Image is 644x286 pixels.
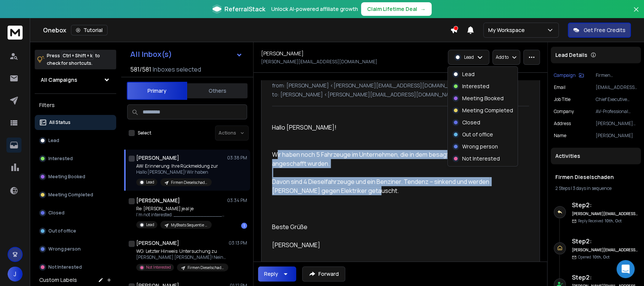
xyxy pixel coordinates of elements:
p: Closed [462,119,480,126]
p: Opened [578,254,610,260]
p: Job Title [554,96,570,102]
h1: [PERSON_NAME] [136,197,180,204]
p: Name [554,133,566,139]
button: Others [187,83,247,99]
h1: [PERSON_NAME] [136,239,179,247]
h6: Step 2 : [572,200,638,210]
button: Tutorial [71,25,108,35]
p: WG: Letzter Hinweis: Untersuchung zu [136,248,227,254]
span: 3 days in sequence [573,185,612,191]
p: Out of office [462,131,493,138]
p: Meeting Booked [48,174,85,180]
p: Campaign [554,72,576,78]
button: Forward [302,266,345,281]
button: Close banner [631,5,641,23]
p: Meeting Completed [48,192,93,198]
span: ReferralStack [224,5,265,14]
p: [PERSON_NAME] [PERSON_NAME]! Nein, unsere [136,254,227,260]
h1: All Campaigns [41,76,77,84]
p: Not Interested [48,264,82,270]
h3: Inboxes selected [153,65,201,74]
p: Company [554,109,574,115]
div: Open Intercom Messenger [616,260,635,278]
span: Wir haben noch 5 Fahrzeuge im Unternehmen, die in dem besagten Zeitraum angeschafft wurden. [272,150,483,168]
p: Interested [48,156,73,162]
p: Firmen Dieselschaden [188,265,224,271]
p: Press to check for shortcuts. [47,52,100,67]
p: Meeting Completed [462,107,513,114]
p: Out of office [48,228,76,234]
p: Wrong person [48,246,81,252]
p: My Workspace [488,26,528,34]
span: [PERSON_NAME] [272,241,320,249]
h1: [PERSON_NAME] [261,50,304,57]
label: Select [138,130,151,136]
span: 2 Steps [555,185,570,191]
p: Re: [PERSON_NAME] je al je [136,206,227,212]
button: Claim Lifetime Deal [361,2,432,16]
p: [EMAIL_ADDRESS][DOMAIN_NAME] [596,84,638,90]
p: Lead [146,179,154,185]
p: [PERSON_NAME] [596,133,638,139]
button: Primary [127,82,187,100]
p: Firmen Dieselschaden [171,180,207,185]
p: Add to [496,54,509,60]
p: All Status [49,119,71,125]
p: Chief Executive Officer [596,96,638,102]
div: Reply [264,270,278,278]
p: Interested [462,83,489,90]
h6: [PERSON_NAME][EMAIL_ADDRESS][DOMAIN_NAME] [572,211,638,217]
h6: Step 2 : [572,237,638,246]
p: AW: Erinnerung: Ihre Rückmeldung zur [136,163,218,169]
p: Closed [48,210,65,216]
p: [PERSON_NAME][EMAIL_ADDRESS][DOMAIN_NAME] [261,59,377,65]
p: Lead [464,54,474,60]
h1: [PERSON_NAME] [136,154,179,162]
p: MyB'eats Sequentie A/B [171,222,207,228]
h1: All Inbox(s) [130,50,172,58]
p: 03:13 PM [229,240,247,246]
p: Lead [462,70,475,78]
p: AV-Professional GmbH [596,109,638,115]
span: Beste Grüße [272,223,307,231]
p: Address [554,121,571,127]
h3: Filters [35,100,116,110]
div: | [555,185,636,191]
p: Not Interested [462,155,500,162]
p: Lead [146,222,154,228]
p: Not Interested [146,265,171,270]
h1: Firmen Dieselschaden [555,173,636,181]
p: Lead Details [555,51,587,59]
span: Hallo [PERSON_NAME]! [272,123,337,132]
p: [PERSON_NAME][STREET_ADDRESS] [596,121,638,127]
div: Activities [551,148,641,164]
h6: Step 2 : [572,273,638,282]
h3: Custom Labels [39,276,77,284]
span: 10th, Oct [605,218,622,223]
div: Onebox [43,25,450,35]
p: Reply Received [578,218,622,224]
div: 1 [241,223,247,229]
p: Firmen Dieselschaden [596,72,638,78]
h6: [PERSON_NAME][EMAIL_ADDRESS][DOMAIN_NAME] [572,247,638,253]
p: Wrong person [462,143,498,150]
p: to: [PERSON_NAME] <[PERSON_NAME][EMAIL_ADDRESS][DOMAIN_NAME]> [272,91,529,98]
p: Lead [48,138,59,144]
p: Meeting Booked [462,95,504,102]
p: Unlock AI-powered affiliate growth [271,5,358,13]
span: Ctrl + Shift + k [61,51,94,60]
p: Hallo [PERSON_NAME]! Wir haben [136,169,218,175]
span: 581 / 581 [130,65,151,74]
p: Email [554,84,566,90]
span: → [420,5,426,13]
span: 10th, Oct [593,254,610,260]
p: from: [PERSON_NAME] <[PERSON_NAME][EMAIL_ADDRESS][DOMAIN_NAME]> [272,82,529,89]
p: Get Free Credits [584,26,626,34]
span: Davon sind 4 Dieselfahrzeuge und ein Benziner. Tendenz – sinkend und werden [PERSON_NAME] gegen E... [272,177,490,195]
p: I'm not interested. ________________________________ From: [136,212,227,218]
p: 03:34 PM [227,197,247,203]
span: J [8,266,23,281]
p: 03:38 PM [227,155,247,161]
